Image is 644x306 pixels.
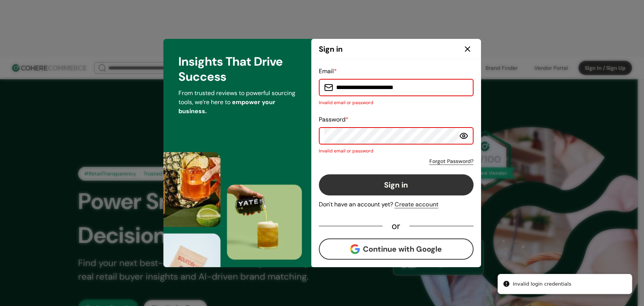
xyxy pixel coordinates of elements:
[319,148,473,154] p: Invalid email or password
[178,54,296,84] h3: Insights That Drive Success
[319,43,343,55] h2: Sign in
[319,67,337,75] label: Email
[395,200,438,209] div: Create account
[319,99,473,106] p: Invalid email or password
[383,223,409,229] div: or
[429,157,473,165] a: Forgot Password?
[319,238,473,260] button: Continue with Google
[319,174,473,195] button: Sign in
[178,89,296,116] p: From trusted reviews to powerful sourcing tools, we’re here to
[319,200,473,209] div: Don't have an account yet?
[319,115,349,123] label: Password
